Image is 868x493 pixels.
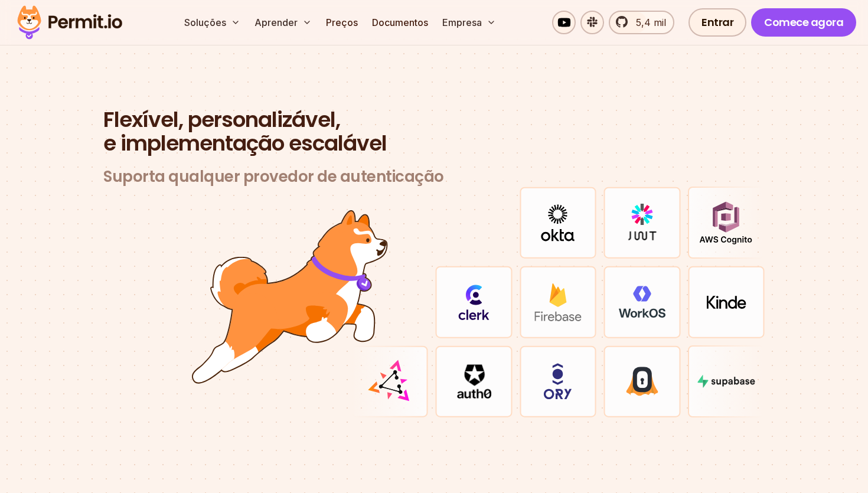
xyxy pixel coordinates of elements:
a: Preços [321,11,363,34]
font: Entrar [701,15,733,30]
button: Soluções [180,11,245,34]
font: Empresa [442,17,482,28]
button: Empresa [438,11,501,34]
font: Comece agora [764,15,843,30]
a: Documentos [367,11,433,34]
a: 5,4 mil [609,11,674,34]
font: Documentos [372,17,428,28]
img: Logotipo da permissão [12,2,128,43]
a: Comece agora [751,8,856,37]
font: Soluções [184,17,226,28]
font: Flexível, personalizável, [103,105,340,135]
a: Entrar [688,8,746,37]
font: 5,4 mil [636,17,666,28]
font: Aprender [254,17,298,28]
font: e implementação escalável [103,128,387,158]
font: Suporta qualquer provedor de autenticação [103,166,444,187]
font: Preços [326,17,358,28]
button: Aprender [250,11,316,34]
